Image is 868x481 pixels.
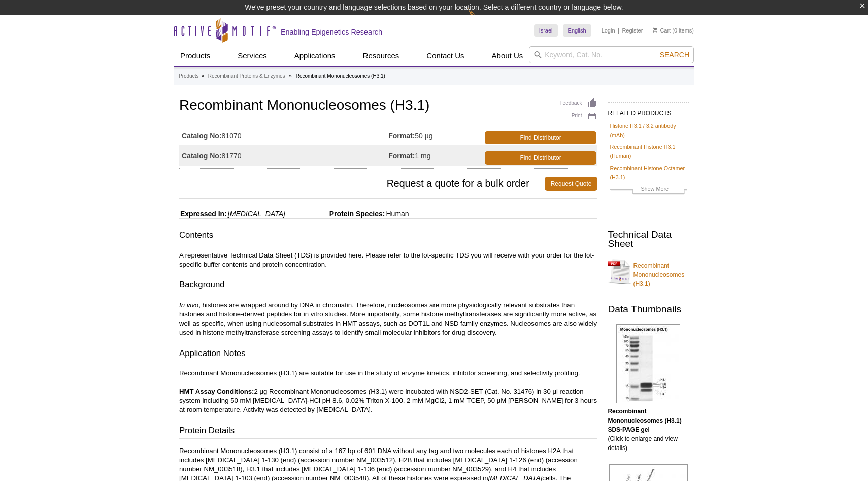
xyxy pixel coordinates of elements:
li: (0 items) [653,24,694,37]
i: [MEDICAL_DATA] [228,210,285,218]
button: Search [657,50,692,59]
a: Products [174,46,216,66]
img: Change Here [468,8,495,31]
b: Recombinant Mononucleosomes (H3.1) SDS-PAGE gel [608,408,681,433]
td: 81070 [179,125,388,145]
h1: Recombinant Mononucleosomes (H3.1) [179,98,597,115]
a: Histone H3.1 / 3.2 antibody (mAb) [610,121,687,140]
a: About Us [486,46,529,66]
td: 81770 [179,145,388,166]
span: Protein Species: [287,210,385,218]
img: Your Cart [653,27,657,33]
a: English [563,24,591,37]
li: » [201,73,204,79]
strong: Catalog No: [182,151,222,161]
p: (Click to enlarge and view details) [608,407,689,453]
span: Human [385,210,409,218]
h2: Enabling Epigenetics Research [281,27,382,37]
li: » [289,73,292,79]
h2: RELATED PRODUCTS [608,102,689,120]
li: | [618,24,619,37]
strong: Format: [388,131,415,140]
a: Show More [610,184,687,196]
input: Keyword, Cat. No. [529,46,694,63]
p: Recombinant Mononucleosomes (H3.1) are suitable for use in the study of enzyme kinetics, inhibito... [179,369,597,414]
li: Recombinant Mononucleosomes (H3.1) [296,73,385,79]
a: Recombinant Histone Octamer (H3.1) [610,164,687,182]
a: Recombinant Histone H3.1 (Human) [610,142,687,161]
td: 1 mg [388,145,482,166]
span: Request a quote for a bulk order [179,177,545,191]
a: Products [179,72,198,81]
h2: Data Thumbnails [608,305,689,314]
a: Cart [653,27,671,34]
a: Find Distributor [485,131,597,144]
a: Register [622,27,643,34]
a: Services [231,46,273,66]
a: Contact Us [420,46,470,66]
i: In vivo [179,301,198,309]
h2: Technical Data Sheet [608,230,689,248]
h3: Contents [179,229,597,243]
p: A representative Technical Data Sheet (TDS) is provided here. Please refer to the lot-specific TD... [179,251,597,269]
a: Israel [534,24,558,37]
span: Search [660,51,689,59]
span: Expressed In: [179,210,227,218]
a: Recombinant Mononucleosomes (H3.1) [608,255,689,288]
p: , histones are wrapped around by DNA in chromatin. Therefore, nucleosomes are more physiologicall... [179,301,597,337]
h3: Protein Details [179,425,597,439]
a: Feedback [559,98,597,109]
a: Recombinant Proteins & Enzymes [208,72,285,81]
a: Login [602,27,615,34]
b: HMT Assay Conditions: [179,388,254,395]
img: Recombinant Mononucleosomes (H3.1) SDS-PAGE gel [616,324,680,403]
strong: Catalog No: [182,131,222,140]
a: Applications [288,46,342,66]
a: Request Quote [545,177,598,191]
strong: Format: [388,151,415,161]
h3: Background [179,279,597,293]
h3: Application Notes [179,347,597,362]
td: 50 µg [388,125,482,145]
a: Find Distributor [485,151,597,165]
a: Print [559,111,597,122]
a: Resources [357,46,406,66]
